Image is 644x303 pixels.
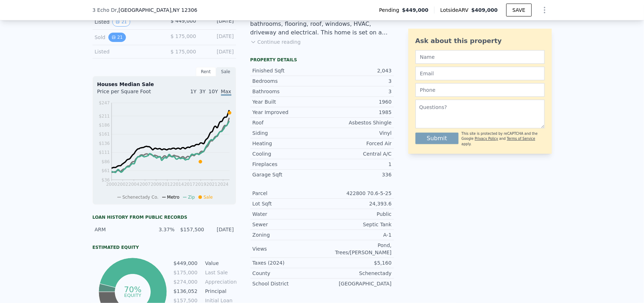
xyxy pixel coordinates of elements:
tspan: $247 [99,100,110,105]
div: Estimated Equity [93,245,236,250]
div: 3 [322,77,392,85]
span: Max [221,89,231,96]
span: Pending [379,6,402,14]
div: Houses Median Sale [97,81,231,88]
div: Year Improved [253,109,322,116]
tspan: 2000 [106,182,117,187]
div: 422800 70.6-5-25 [322,190,392,197]
tspan: 2024 [217,182,229,187]
div: School District [253,280,322,287]
button: Show Options [537,3,552,17]
tspan: 2007 [139,182,150,187]
div: $5,160 [322,259,392,266]
span: 1Y [190,89,196,94]
tspan: 2009 [151,182,162,187]
div: Finished Sqft [253,67,322,74]
div: Forced Air [322,140,392,147]
div: Taxes (2024) [253,259,322,266]
span: Sale [203,195,213,200]
div: 3.37% [149,226,174,233]
span: Schenectady Co. [122,195,159,200]
div: Asbestos Shingle [322,119,392,126]
span: , NY 12306 [171,7,197,13]
div: Roof [253,119,322,126]
div: Year Built [253,98,322,105]
div: Rent [196,67,216,76]
span: $ 175,000 [170,49,196,55]
div: Lot Sqft [253,200,322,207]
input: Name [415,50,545,64]
div: Ask about this property [415,36,545,46]
div: 1 [322,161,392,168]
button: View historical data [112,17,130,27]
span: Metro [167,195,179,200]
a: Privacy Policy [475,137,498,141]
tspan: 2002 [117,182,128,187]
tspan: $111 [99,150,110,155]
div: Bathrooms [253,88,322,95]
tspan: 2017 [184,182,195,187]
input: Email [415,67,545,80]
div: Price per Square Foot [97,88,164,99]
div: Siding [253,129,322,137]
div: Garage Sqft [253,171,322,178]
div: 2,043 [322,67,392,74]
button: SAVE [506,4,531,16]
td: Appreciation [204,278,236,286]
div: 1960 [322,98,392,105]
div: Sale [216,67,236,76]
td: $175,000 [173,269,198,276]
tspan: 2014 [173,182,184,187]
div: Sold [95,33,159,42]
tspan: $136 [99,141,110,146]
div: Bedrooms [253,77,322,85]
div: [DATE] [202,17,234,27]
tspan: $36 [102,177,110,183]
div: Zoning [253,231,322,238]
div: A-1 [322,231,392,238]
div: Pond, Trees/[PERSON_NAME] [322,242,392,256]
td: Last Sale [204,269,236,276]
button: View historical data [108,33,126,42]
td: $274,000 [173,278,198,286]
div: Fireplaces [253,161,322,168]
div: This site is protected by reCAPTCHA and the Google and apply. [461,131,544,147]
div: $157,500 [179,226,204,233]
span: $449,000 [402,6,429,14]
div: Sewer [253,221,322,228]
div: Loan history from public records [93,214,236,220]
div: ARM [95,226,145,233]
tspan: $61 [102,168,110,173]
a: Terms of Service [507,137,535,141]
div: 1985 [322,109,392,116]
span: $ 175,000 [170,33,196,39]
div: County [253,270,322,277]
div: 336 [322,171,392,178]
div: Vinyl [322,129,392,137]
span: $409,000 [471,7,498,13]
div: [DATE] [202,33,234,42]
button: Submit [415,133,459,144]
tspan: 2019 [195,182,206,187]
div: [GEOGRAPHIC_DATA] [322,280,392,287]
tspan: $161 [99,132,110,137]
span: 3 Echo Dr [93,6,117,14]
tspan: 2012 [162,182,173,187]
div: Public [322,210,392,218]
div: [DATE] [208,226,234,233]
button: Continue reading [250,38,301,46]
tspan: 2004 [128,182,139,187]
div: Septic Tank [322,221,392,228]
tspan: $86 [102,159,110,164]
div: 24,393.6 [322,200,392,207]
div: Heating [253,140,322,147]
tspan: $211 [99,114,110,119]
span: 10Y [208,89,218,94]
span: $ 449,000 [170,18,196,24]
div: Property details [250,57,394,63]
td: $136,052 [173,287,198,295]
span: Zip [188,195,195,200]
span: , [GEOGRAPHIC_DATA] [117,6,197,14]
tspan: $186 [99,123,110,128]
span: 3Y [199,89,206,94]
